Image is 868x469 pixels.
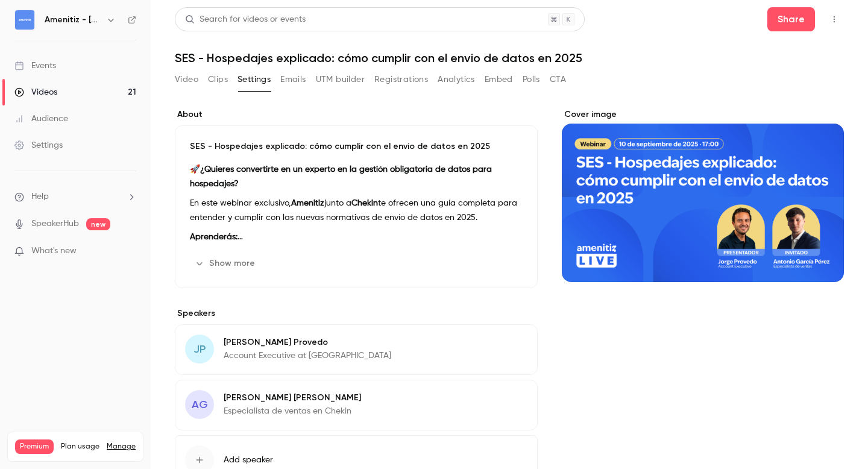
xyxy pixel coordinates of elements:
span: Premium [15,439,54,454]
p: SES - Hospedajes explicado: cómo cumplir con el envio de datos en 2025 [190,140,523,153]
p: En este webinar exclusivo, junto a te ofrecen una guía completa para entender y cumplir con las n... [190,196,523,225]
button: Polls [523,70,540,89]
h1: SES - Hospedajes explicado: cómo cumplir con el envio de datos en 2025 [175,51,844,65]
strong: Amenitiz [291,199,324,207]
strong: Aprenderás: [190,233,243,241]
li: help-dropdown-opener [14,190,136,203]
label: Cover image [562,109,844,121]
button: Emails [280,70,306,89]
label: Speakers [175,307,538,319]
span: AG [192,397,208,413]
button: Show more [190,254,262,273]
p: Account Executive at [GEOGRAPHIC_DATA] [224,350,391,362]
button: Settings [237,70,271,89]
img: Amenitiz - España 🇪🇸 [15,10,34,30]
div: Videos [14,86,57,98]
span: Add speaker [224,454,273,466]
a: Manage [107,442,136,452]
button: Registrations [374,70,428,89]
div: AG[PERSON_NAME] [PERSON_NAME]Especialista de ventas en Chekin [175,380,538,430]
button: Clips [208,70,228,89]
h6: Amenitiz - [GEOGRAPHIC_DATA] 🇪🇸 [45,14,101,26]
p: Especialista de ventas en Chekin [224,405,361,417]
span: new [86,218,110,230]
button: UTM builder [316,70,365,89]
button: Share [767,7,815,31]
div: Audience [14,113,68,125]
span: Plan usage [61,442,99,452]
iframe: Noticeable Trigger [122,246,136,257]
div: Events [14,60,56,72]
strong: ¿Quieres convertirte en un experto en la gestión obligatoria de datos para hospedajes? [190,165,492,188]
div: JP[PERSON_NAME] ProvedoAccount Executive at [GEOGRAPHIC_DATA] [175,324,538,375]
button: Video [175,70,198,89]
div: Settings [14,139,63,151]
label: About [175,109,538,121]
span: Help [31,190,49,203]
p: 🚀 [190,162,523,191]
span: What's new [31,245,77,257]
span: JP [193,341,206,357]
button: Top Bar Actions [825,10,844,29]
p: [PERSON_NAME] Provedo [224,336,391,348]
p: [PERSON_NAME] [PERSON_NAME] [224,392,361,404]
div: Search for videos or events [185,13,306,26]
strong: Chekin [351,199,378,207]
section: Cover image [562,109,844,282]
button: CTA [550,70,566,89]
a: SpeakerHub [31,218,79,230]
button: Analytics [438,70,475,89]
button: Embed [485,70,513,89]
